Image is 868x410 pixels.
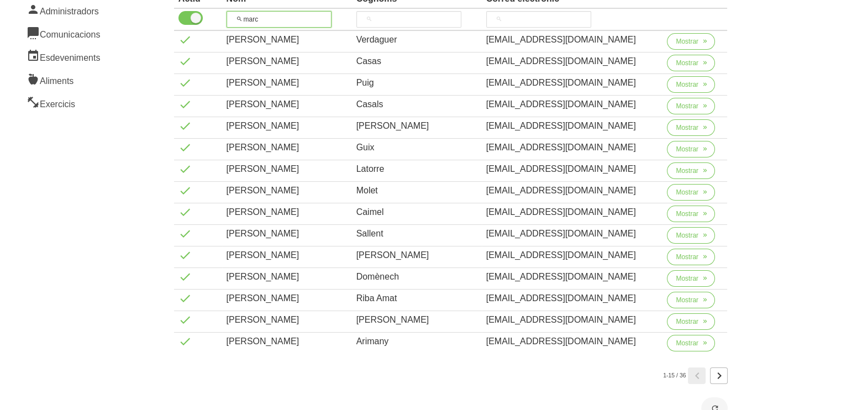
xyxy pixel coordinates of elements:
[356,98,477,111] div: Casals
[676,295,698,305] span: Mostrar
[227,292,348,305] div: [PERSON_NAME]
[676,187,698,197] span: Mostrar
[356,227,477,240] div: Sallent
[667,184,715,201] button: Mostrar
[710,367,728,384] a: Page 2.
[356,270,477,283] div: Domènech
[667,119,715,136] button: Mostrar
[486,141,659,154] div: [EMAIL_ADDRESS][DOMAIN_NAME]
[667,184,715,205] a: Mostrar
[667,119,715,140] a: Mostrar
[676,338,698,348] span: Mostrar
[667,98,715,119] a: Mostrar
[486,55,659,68] div: [EMAIL_ADDRESS][DOMAIN_NAME]
[486,292,659,305] div: [EMAIL_ADDRESS][DOMAIN_NAME]
[486,162,659,176] div: [EMAIL_ADDRESS][DOMAIN_NAME]
[227,227,348,240] div: [PERSON_NAME]
[667,335,715,351] button: Mostrar
[676,209,698,219] span: Mostrar
[356,206,477,219] div: Caimel
[667,76,715,93] button: Mostrar
[486,98,659,111] div: [EMAIL_ADDRESS][DOMAIN_NAME]
[667,270,715,287] button: Mostrar
[356,55,477,68] div: Casas
[667,292,715,313] a: Mostrar
[227,98,348,111] div: [PERSON_NAME]
[667,55,715,76] a: Mostrar
[356,184,477,197] div: Molet
[676,101,698,111] span: Mostrar
[667,249,715,265] button: Mostrar
[227,141,348,154] div: [PERSON_NAME]
[227,76,348,90] div: [PERSON_NAME]
[676,36,698,46] span: Mostrar
[667,249,715,270] a: Mostrar
[676,252,698,262] span: Mostrar
[356,335,477,348] div: Arimany
[227,313,348,327] div: [PERSON_NAME]
[486,119,659,133] div: [EMAIL_ADDRESS][DOMAIN_NAME]
[663,371,686,380] small: 1-15 / 36
[676,274,698,283] span: Mostrar
[356,119,477,133] div: [PERSON_NAME]
[356,292,477,305] div: Riba Amat
[356,141,477,154] div: Guix
[486,33,659,46] div: [EMAIL_ADDRESS][DOMAIN_NAME]
[356,249,477,262] div: [PERSON_NAME]
[227,119,348,133] div: [PERSON_NAME]
[227,162,348,176] div: [PERSON_NAME]
[667,55,715,71] button: Mostrar
[667,141,715,157] button: Mostrar
[227,33,348,46] div: [PERSON_NAME]
[356,313,477,327] div: [PERSON_NAME]
[667,33,715,54] a: Mostrar
[486,313,659,327] div: [EMAIL_ADDRESS][DOMAIN_NAME]
[227,249,348,262] div: [PERSON_NAME]
[486,206,659,219] div: [EMAIL_ADDRESS][DOMAIN_NAME]
[667,33,715,50] button: Mostrar
[667,313,715,334] a: Mostrar
[667,141,715,162] a: Mostrar
[676,58,698,68] span: Mostrar
[676,144,698,154] span: Mostrar
[688,367,706,384] a: Page 0.
[486,249,659,262] div: [EMAIL_ADDRESS][DOMAIN_NAME]
[667,227,715,248] a: Mostrar
[667,162,715,183] a: Mostrar
[667,98,715,114] button: Mostrar
[676,230,698,240] span: Mostrar
[20,91,114,114] a: Exercicis
[356,76,477,90] div: Puig
[667,76,715,97] a: Mostrar
[227,335,348,348] div: [PERSON_NAME]
[667,227,715,244] button: Mostrar
[20,45,114,68] a: Esdeveniments
[227,206,348,219] div: [PERSON_NAME]
[486,76,659,90] div: [EMAIL_ADDRESS][DOMAIN_NAME]
[20,22,114,45] a: Comunicacions
[227,270,348,283] div: [PERSON_NAME]
[667,335,715,356] a: Mostrar
[486,335,659,348] div: [EMAIL_ADDRESS][DOMAIN_NAME]
[227,184,348,197] div: [PERSON_NAME]
[356,33,477,46] div: Verdaguer
[667,270,715,291] a: Mostrar
[227,55,348,68] div: [PERSON_NAME]
[676,166,698,176] span: Mostrar
[676,123,698,133] span: Mostrar
[20,68,114,91] a: Aliments
[667,313,715,330] button: Mostrar
[486,270,659,283] div: [EMAIL_ADDRESS][DOMAIN_NAME]
[356,162,477,176] div: Latorre
[667,206,715,222] button: Mostrar
[486,227,659,240] div: [EMAIL_ADDRESS][DOMAIN_NAME]
[667,206,715,227] a: Mostrar
[486,184,659,197] div: [EMAIL_ADDRESS][DOMAIN_NAME]
[676,80,698,90] span: Mostrar
[667,292,715,308] button: Mostrar
[667,162,715,179] button: Mostrar
[676,317,698,327] span: Mostrar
